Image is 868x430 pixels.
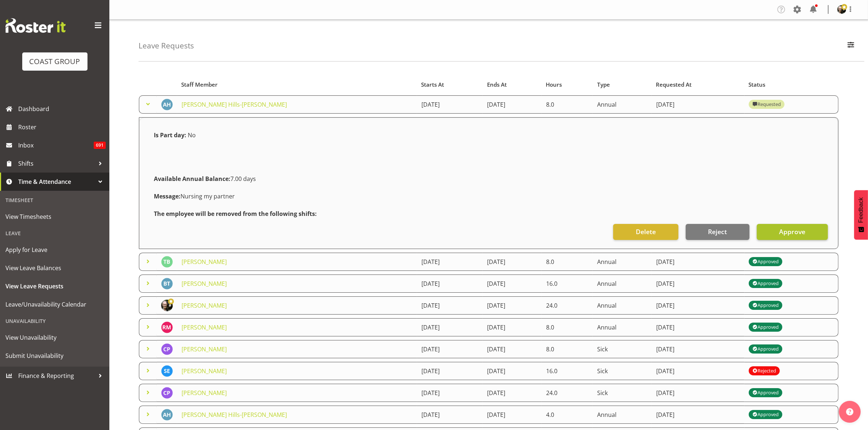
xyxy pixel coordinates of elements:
[483,296,541,315] td: [DATE]
[154,192,180,200] strong: Message:
[483,318,541,336] td: [DATE]
[18,370,95,381] span: Finance & Reporting
[613,224,678,240] button: Delete
[417,340,483,358] td: [DATE]
[846,408,853,415] img: help-xxl-2.png
[417,275,483,293] td: [DATE]
[5,332,104,343] span: View Unavailability
[542,318,593,336] td: 8.0
[94,142,106,149] span: 691
[542,406,593,424] td: 4.0
[483,95,541,114] td: [DATE]
[417,384,483,402] td: [DATE]
[182,411,287,419] a: [PERSON_NAME] Hills-[PERSON_NAME]
[656,80,692,89] span: Requested At
[182,100,287,109] a: [PERSON_NAME] Hills-[PERSON_NAME]
[417,296,483,315] td: [DATE]
[483,362,541,380] td: [DATE]
[2,226,108,241] div: Leave
[182,323,227,331] a: [PERSON_NAME]
[708,227,727,236] span: Reject
[593,318,652,336] td: Annual
[417,95,483,114] td: [DATE]
[2,277,108,295] a: View Leave Requests
[161,99,173,110] img: ambrose-hills-simonsen3822.jpg
[779,227,805,236] span: Approve
[161,321,173,333] img: robert-micheal-hyde10060.jpg
[421,80,444,89] span: Starts At
[593,296,652,315] td: Annual
[161,256,173,268] img: troy-breitmeyer1155.jpg
[752,388,779,397] div: Approved
[752,410,779,419] div: Approved
[149,170,828,188] div: 7.00 days
[652,384,744,402] td: [DATE]
[149,188,828,205] div: Nursing my partner
[593,406,652,424] td: Annual
[487,80,507,89] span: Ends At
[843,38,859,54] button: Filter Employees
[686,224,750,240] button: Reject
[542,340,593,358] td: 8.0
[542,275,593,293] td: 16.0
[593,340,652,358] td: Sick
[182,280,227,288] a: [PERSON_NAME]
[542,362,593,380] td: 16.0
[2,295,108,313] a: Leave/Unavailability Calendar
[542,95,593,114] td: 8.0
[752,279,779,288] div: Approved
[483,253,541,271] td: [DATE]
[542,384,593,402] td: 24.0
[2,208,108,226] a: View Timesheets
[182,258,227,266] a: [PERSON_NAME]
[5,18,66,33] img: Rosterit website logo
[752,257,779,266] div: Approved
[5,263,104,273] span: View Leave Balances
[546,80,562,89] span: Hours
[752,301,779,310] div: Approved
[652,362,744,380] td: [DATE]
[2,193,108,208] div: Timesheet
[483,384,541,402] td: [DATE]
[181,80,218,89] span: Staff Member
[2,313,108,328] div: Unavailability
[597,80,610,89] span: Type
[752,100,781,109] div: Requested
[483,275,541,293] td: [DATE]
[5,350,104,361] span: Submit Unavailability
[2,328,108,347] a: View Unavailability
[188,131,196,139] span: No
[417,406,483,424] td: [DATE]
[18,122,106,133] span: Roster
[483,340,541,358] td: [DATE]
[542,253,593,271] td: 8.0
[2,259,108,277] a: View Leave Balances
[652,318,744,336] td: [DATE]
[542,296,593,315] td: 24.0
[652,95,744,114] td: [DATE]
[417,318,483,336] td: [DATE]
[593,253,652,271] td: Annual
[161,365,173,377] img: stanley-elliot10243.jpg
[161,387,173,399] img: cassie-phillips3251.jpg
[182,301,227,309] a: [PERSON_NAME]
[854,190,868,240] button: Feedback - Show survey
[18,103,106,114] span: Dashboard
[652,406,744,424] td: [DATE]
[139,42,194,50] h4: Leave Requests
[161,343,173,355] img: cassie-phillips3251.jpg
[749,80,766,89] span: Status
[652,253,744,271] td: [DATE]
[2,347,108,365] a: Submit Unavailability
[837,5,846,14] img: dayle-eathornedf1729e1f3237f8640a8aa9577ba68ad.png
[18,176,95,187] span: Time & Attendance
[5,281,104,292] span: View Leave Requests
[161,278,173,289] img: brad-tweedy4936.jpg
[752,345,779,354] div: Approved
[5,299,104,310] span: Leave/Unavailability Calendar
[30,56,80,67] div: COAST GROUP
[593,95,652,114] td: Annual
[154,131,186,139] strong: Is Part day:
[2,241,108,259] a: Apply for Leave
[154,210,317,218] strong: The employee will be removed from the following shifts:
